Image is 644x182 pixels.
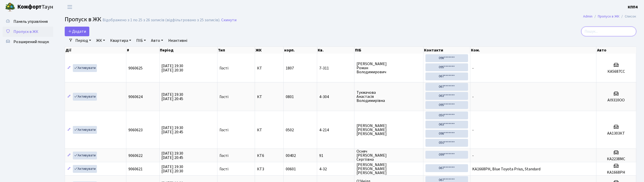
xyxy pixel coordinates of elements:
[286,153,296,158] span: 00402
[319,128,352,132] span: 4-214
[218,47,255,54] th: Тип
[162,63,183,73] span: [DATE] 19:30 [DATE] 20:30
[219,66,228,70] span: Гості
[286,94,294,100] span: 0801
[160,47,218,54] th: Період
[17,3,42,11] b: Комфорт
[162,92,183,102] span: [DATE] 19:30 [DATE] 20:45
[472,65,474,71] span: -
[319,95,352,99] span: 4-304
[628,4,638,10] a: КПП4
[162,125,183,135] span: [DATE] 19:30 [DATE] 20:45
[219,95,228,99] span: Гості
[3,27,53,37] a: Пропуск в ЖК
[599,157,634,161] h5: КА2238МС
[472,127,474,133] span: -
[3,16,53,27] a: Панель управління
[108,36,133,45] a: Квартира
[73,152,97,159] a: Активувати
[472,153,474,158] span: -
[128,153,143,158] span: 9060622
[63,3,76,11] button: Переключити навігацію
[134,36,148,45] a: ПІБ
[162,164,183,174] span: [DATE] 19:30 [DATE] 20:30
[357,163,421,175] span: [PERSON_NAME] [PERSON_NAME] [PERSON_NAME]
[317,47,355,54] th: Кв.
[357,62,421,74] span: [PERSON_NAME] Роман Володимирович
[470,47,597,54] th: Ком.
[73,126,97,134] a: Активувати
[357,90,421,103] span: Тукмачова Анастасія Володимирівна
[17,3,53,11] span: Таун
[599,131,634,136] h5: АА1303КТ
[257,167,281,171] span: КТ3
[599,98,634,103] h5: АІ9310ОО
[166,36,189,45] a: Неактивні
[73,93,97,101] a: Активувати
[13,29,38,34] span: Пропуск в ЖК
[128,65,143,71] span: 9060625
[73,64,97,72] a: Активувати
[5,2,15,12] img: logo.png
[284,47,317,54] th: корп.
[149,36,165,45] a: Авто
[319,167,352,171] span: 4-32
[319,66,352,70] span: 7-311
[583,14,593,19] a: Admin
[286,166,296,172] span: 00601
[576,11,644,22] nav: breadcrumb
[65,27,89,36] a: Додати
[581,27,636,36] input: Пошук...
[599,170,634,175] h5: KA1668PH
[13,39,49,45] span: Розширений пошук
[219,167,228,171] span: Гості
[257,66,281,70] span: КТ
[128,94,143,100] span: 9060624
[255,47,284,54] th: ЖК
[598,14,620,19] a: Пропуск в ЖК
[257,128,281,132] span: КТ
[3,37,53,47] a: Розширений пошук
[126,47,160,54] th: #
[73,36,93,45] a: Період
[103,18,220,23] div: Відображено з 1 по 25 з 26 записів (відфільтровано з 25 записів).
[219,128,228,132] span: Гості
[472,166,541,172] span: KA1668PH, Blue Toyota Prius, Standard
[94,36,107,45] a: ЖК
[599,69,634,74] h5: КА5687СС
[257,95,281,99] span: КТ
[68,29,86,34] span: Додати
[162,151,183,160] span: [DATE] 19:30 [DATE] 20:45
[319,154,352,158] span: 91
[357,124,421,136] span: [PERSON_NAME] [PERSON_NAME] [PERSON_NAME]
[357,149,421,161] span: Осняч [PERSON_NAME] Сергіївна
[597,47,636,54] th: Авто
[65,15,101,24] span: Пропуск в ЖК
[286,127,294,133] span: 0502
[219,154,228,158] span: Гості
[128,166,143,172] span: 9060621
[620,14,636,19] li: Список
[13,19,48,24] span: Панель управління
[65,47,126,54] th: Дії
[73,165,97,173] a: Активувати
[221,18,236,23] a: Скинути
[424,47,470,54] th: Контакти
[472,94,474,100] span: -
[257,154,281,158] span: КТ6
[286,65,294,71] span: 1807
[354,47,423,54] th: ПІБ
[128,127,143,133] span: 9060623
